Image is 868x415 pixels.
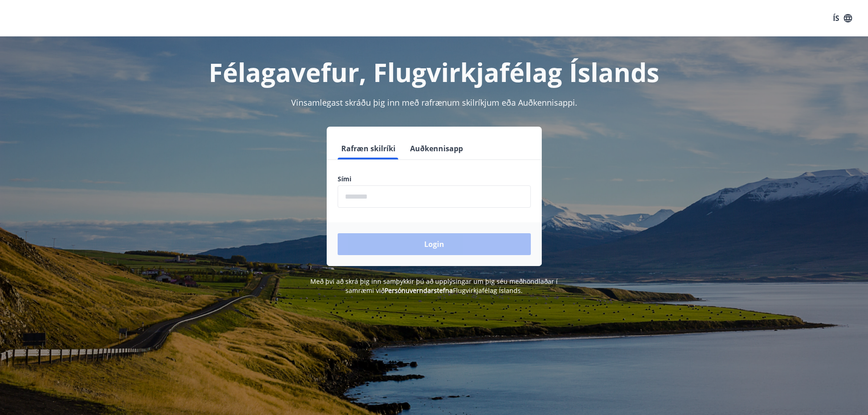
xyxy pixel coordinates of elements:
[117,55,751,89] h1: Félagavefur, Flugvirkjafélag Íslands
[385,286,453,295] a: Persónuverndarstefna
[828,10,857,26] button: ÍS
[310,277,558,295] span: Með því að skrá þig inn samþykkir þú að upplýsingar um þig séu meðhöndlaðar í samræmi við Flugvir...
[406,138,467,159] button: Auðkennisapp
[338,138,399,159] button: Rafræn skilríki
[291,97,577,108] span: Vinsamlegast skráðu þig inn með rafrænum skilríkjum eða Auðkennisappi.
[338,174,531,184] label: Sími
